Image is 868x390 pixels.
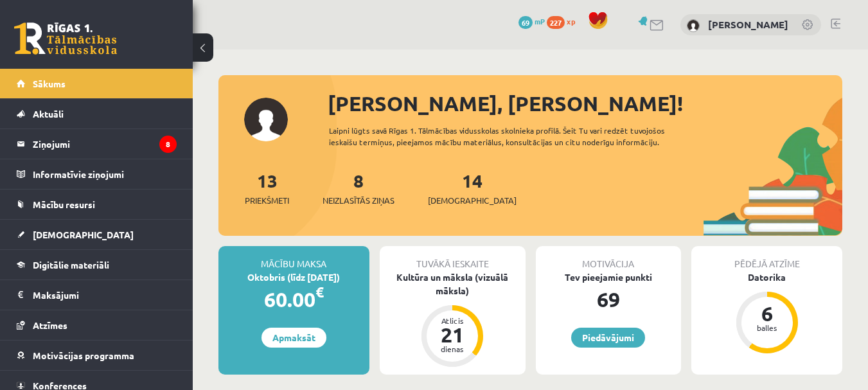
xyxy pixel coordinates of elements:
span: Neizlasītās ziņas [323,194,394,207]
span: xp [567,16,575,26]
a: 69 mP [518,16,545,26]
div: Pēdējā atzīme [691,246,842,270]
div: balles [748,324,786,332]
a: Apmaksāt [261,328,326,348]
a: 8Neizlasītās ziņas [323,169,394,207]
span: € [315,283,324,301]
a: Sākums [17,69,177,98]
span: mP [535,16,545,26]
span: [DEMOGRAPHIC_DATA] [33,229,134,240]
a: Maksājumi [17,280,177,310]
span: Atzīmes [33,319,67,331]
div: [PERSON_NAME], [PERSON_NAME]! [328,88,842,119]
div: Atlicis [433,317,472,324]
a: Informatīvie ziņojumi [17,159,177,189]
a: Aktuāli [17,99,177,129]
span: [DEMOGRAPHIC_DATA] [428,194,517,207]
a: Kultūra un māksla (vizuālā māksla) Atlicis 21 dienas [380,270,526,369]
span: 227 [547,16,565,29]
a: Digitālie materiāli [17,250,177,279]
div: Motivācija [536,246,682,270]
i: 8 [159,136,177,153]
a: Motivācijas programma [17,341,177,370]
legend: Ziņojumi [33,129,177,159]
span: Priekšmeti [245,194,289,207]
span: Aktuāli [33,108,64,120]
span: Motivācijas programma [33,350,134,361]
span: 69 [518,16,533,29]
a: 13Priekšmeti [245,169,289,207]
legend: Informatīvie ziņojumi [33,159,177,189]
img: Anna Gabriela Vaivode [687,19,700,32]
a: Ziņojumi8 [17,129,177,159]
div: Oktobris (līdz [DATE]) [218,270,369,284]
a: 14[DEMOGRAPHIC_DATA] [428,169,517,207]
div: 60.00 [218,284,369,315]
a: [PERSON_NAME] [708,18,788,31]
a: 227 xp [547,16,581,26]
div: 69 [536,284,682,315]
span: Sākums [33,78,66,89]
a: Mācību resursi [17,190,177,219]
div: 21 [433,324,472,345]
div: Tev pieejamie punkti [536,270,682,284]
div: Datorika [691,270,842,284]
div: 6 [748,303,786,324]
a: [DEMOGRAPHIC_DATA] [17,220,177,249]
a: Rīgas 1. Tālmācības vidusskola [14,22,117,55]
span: Mācību resursi [33,199,95,210]
a: Datorika 6 balles [691,270,842,355]
span: Digitālie materiāli [33,259,109,270]
div: dienas [433,345,472,353]
a: Atzīmes [17,310,177,340]
legend: Maksājumi [33,280,177,310]
div: Kultūra un māksla (vizuālā māksla) [380,270,526,297]
div: Laipni lūgts savā Rīgas 1. Tālmācības vidusskolas skolnieka profilā. Šeit Tu vari redzēt tuvojošo... [329,125,704,148]
div: Mācību maksa [218,246,369,270]
a: Piedāvājumi [571,328,645,348]
div: Tuvākā ieskaite [380,246,526,270]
